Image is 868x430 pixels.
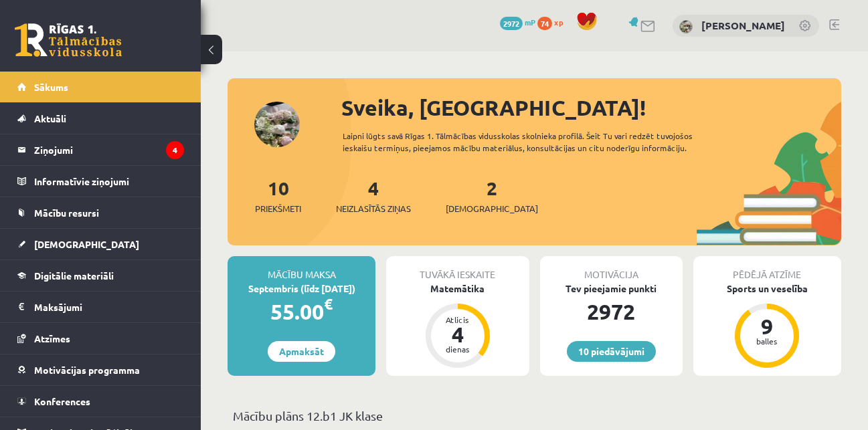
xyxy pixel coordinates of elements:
[386,282,529,370] a: Matemātika Atlicis 4 dienas
[34,270,114,282] span: Digitālie materiāli
[34,207,99,219] span: Mācību resursi
[233,407,836,425] p: Mācību plāns 12.b1 JK klase
[540,282,683,296] div: Tev pieejamie punkti
[34,332,70,344] span: Atzīmes
[17,166,184,197] a: Informatīvie ziņojumi
[747,337,787,345] div: balles
[747,316,787,337] div: 9
[17,229,184,259] a: [DEMOGRAPHIC_DATA]
[336,176,411,215] a: 4Neizlasītās ziņas
[341,92,841,124] div: Sveika, [GEOGRAPHIC_DATA]!
[34,395,90,407] span: Konferences
[17,292,184,322] a: Maksājumi
[554,17,563,27] span: xp
[268,341,335,362] a: Apmaksāt
[693,282,841,296] div: Sports un veselība
[34,166,184,197] legend: Informatīvie ziņojumi
[537,17,570,27] a: 74 xp
[228,296,375,328] div: 55.00
[438,324,478,345] div: 4
[446,176,538,215] a: 2[DEMOGRAPHIC_DATA]
[255,176,301,215] a: 10Priekšmeti
[34,364,140,376] span: Motivācijas programma
[438,316,478,324] div: Atlicis
[324,294,333,314] span: €
[17,197,184,228] a: Mācību resursi
[15,23,122,57] a: Rīgas 1. Tālmācības vidusskola
[386,282,529,296] div: Matemātika
[17,72,184,102] a: Sākums
[34,292,184,322] legend: Maksājumi
[17,134,184,165] a: Ziņojumi4
[17,323,184,354] a: Atzīmes
[540,256,683,282] div: Motivācija
[693,282,841,370] a: Sports un veselība 9 balles
[34,81,68,93] span: Sākums
[525,17,535,27] span: mP
[17,354,184,385] a: Motivācijas programma
[17,103,184,134] a: Aktuāli
[255,202,301,215] span: Priekšmeti
[701,19,785,32] a: [PERSON_NAME]
[500,17,523,30] span: 2972
[438,345,478,353] div: dienas
[34,134,184,165] legend: Ziņojumi
[446,202,538,215] span: [DEMOGRAPHIC_DATA]
[693,256,841,282] div: Pēdējā atzīme
[336,202,411,215] span: Neizlasītās ziņas
[17,386,184,417] a: Konferences
[679,20,693,33] img: Sintija Ivbule
[567,341,656,362] a: 10 piedāvājumi
[34,238,139,250] span: [DEMOGRAPHIC_DATA]
[34,112,66,124] span: Aktuāli
[500,17,535,27] a: 2972 mP
[228,282,375,296] div: Septembris (līdz [DATE])
[386,256,529,282] div: Tuvākā ieskaite
[166,141,184,159] i: 4
[540,296,683,328] div: 2972
[343,130,711,154] div: Laipni lūgts savā Rīgas 1. Tālmācības vidusskolas skolnieka profilā. Šeit Tu vari redzēt tuvojošo...
[537,17,552,30] span: 74
[17,260,184,291] a: Digitālie materiāli
[228,256,375,282] div: Mācību maksa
